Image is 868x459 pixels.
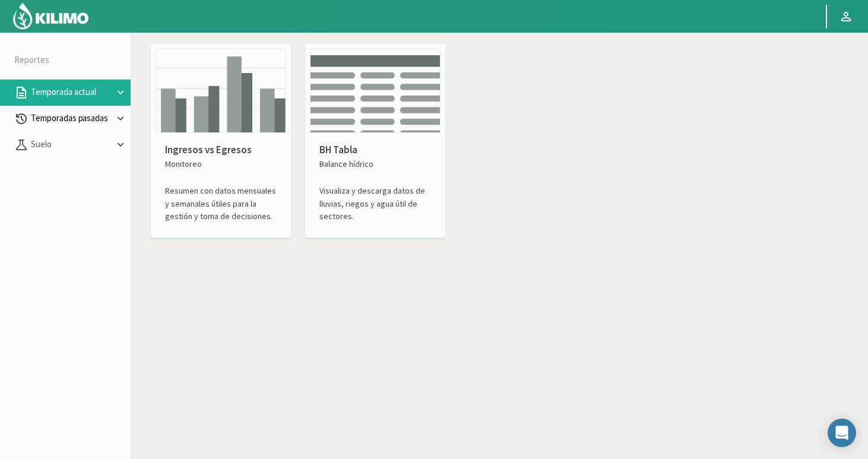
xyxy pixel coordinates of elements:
p: Monitoreo [165,158,277,170]
div: Open Intercom Messenger [828,419,856,447]
p: Temporadas pasadas [28,112,114,125]
img: card thumbnail [156,49,286,133]
img: card thumbnail [310,49,441,133]
p: BH Tabla [319,143,431,158]
p: Suelo [28,138,114,151]
img: Kilimo [12,2,90,30]
p: Visualiza y descarga datos de lluvias, riegos y agua útil de sectores. [319,185,431,223]
p: Temporada actual [28,86,114,99]
kil-reports-card: in-progress-season-summary.HYDRIC_BALANCE_CHART_CARD.TITLE [305,44,445,238]
p: Resumen con datos mensuales y semanales útiles para la gestión y toma de decisiones. [165,185,277,223]
p: Balance hídrico [319,158,431,170]
p: Ingresos vs Egresos [165,143,277,158]
kil-reports-card: in-progress-season-summary.DYNAMIC_CHART_CARD.TITLE [151,44,291,238]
